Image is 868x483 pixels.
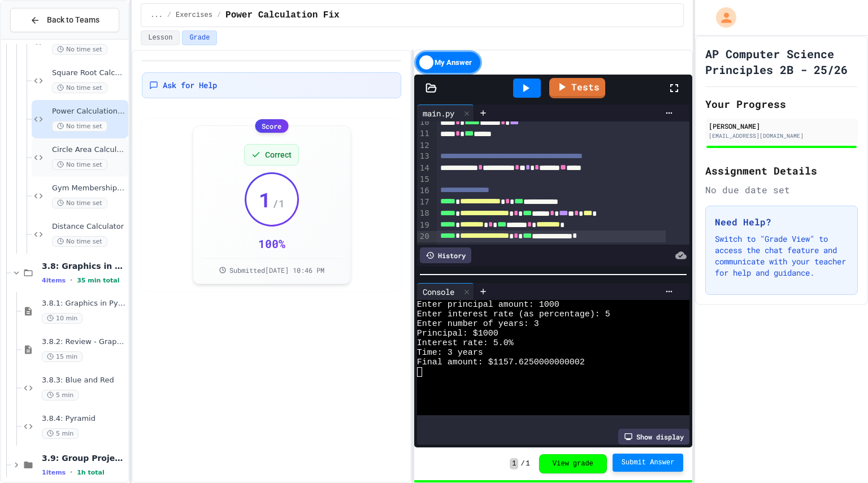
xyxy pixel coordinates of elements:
[163,80,217,91] span: Ask for Help
[42,261,126,271] span: 3.8: Graphics in Python
[417,208,431,219] div: 18
[52,184,126,193] span: Gym Membership Calculator
[255,119,288,133] div: Score
[42,299,126,308] span: 3.8.1: Graphics in Python
[520,459,524,468] span: /
[613,454,684,472] button: Submit Answer
[42,351,83,362] span: 15 min
[549,78,605,98] a: Tests
[47,14,99,26] span: Back to Teams
[52,222,126,232] span: Distance Calculator
[417,128,431,140] div: 11
[417,358,585,367] span: Final amount: $1157.6250000000002
[417,329,498,338] span: Principal: $1000
[417,163,431,174] div: 14
[217,11,221,20] span: /
[417,300,559,310] span: Enter principal amount: 1000
[70,468,72,477] span: •
[258,236,285,251] div: 100 %
[77,469,105,476] span: 1h total
[52,236,107,247] span: No time set
[417,151,431,162] div: 13
[52,145,126,155] span: Circle Area Calculator
[622,458,675,467] span: Submit Answer
[417,283,474,300] div: Console
[709,132,854,140] div: [EMAIL_ADDRESS][DOMAIN_NAME]
[42,414,126,424] span: 3.8.4: Pyramid
[52,68,126,78] span: Square Root Calculator
[417,348,483,358] span: Time: 3 years
[709,121,854,131] div: [PERSON_NAME]
[420,247,471,263] div: History
[539,454,607,473] button: View grade
[150,11,163,20] span: ...
[52,82,107,93] span: No time set
[42,390,79,401] span: 5 min
[272,195,285,211] span: / 1
[167,11,171,20] span: /
[42,337,126,347] span: 3.8.2: Review - Graphics in Python
[705,183,858,197] div: No due date set
[417,338,514,348] span: Interest rate: 5.0%
[417,286,460,298] div: Console
[417,319,539,329] span: Enter number of years: 3
[417,220,431,231] div: 19
[526,459,530,468] span: 1
[704,5,739,31] div: My Account
[42,453,126,463] span: 3.9: Group Project - Mad Libs
[42,469,66,476] span: 1 items
[52,159,107,170] span: No time set
[42,313,83,324] span: 10 min
[70,276,72,285] span: •
[705,46,858,77] h1: AP Computer Science Principles 2B - 25/26
[182,31,217,45] button: Grade
[417,231,431,242] div: 20
[715,233,848,279] p: Switch to "Grade View" to access the chat feature and communicate with your teacher for help and ...
[52,198,107,208] span: No time set
[141,31,180,45] button: Lesson
[705,96,858,112] h2: Your Progress
[417,310,610,319] span: Enter interest rate (as percentage): 5
[77,277,119,284] span: 35 min total
[52,44,107,55] span: No time set
[417,105,474,121] div: main.py
[229,266,324,275] span: Submitted [DATE] 10:46 PM
[42,428,79,439] span: 5 min
[259,188,271,211] span: 1
[705,163,858,179] h2: Assignment Details
[417,117,431,128] div: 10
[715,215,848,229] h3: Need Help?
[52,121,107,132] span: No time set
[417,107,460,119] div: main.py
[176,11,212,20] span: Exercises
[417,174,431,185] div: 15
[417,140,431,151] div: 12
[618,429,689,445] div: Show display
[10,8,119,32] button: Back to Teams
[42,277,66,284] span: 4 items
[510,458,518,469] span: 1
[265,149,292,160] span: Correct
[417,197,431,208] div: 17
[225,8,340,22] span: Power Calculation Fix
[42,376,126,385] span: 3.8.3: Blue and Red
[52,107,126,116] span: Power Calculation Fix
[417,185,431,197] div: 16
